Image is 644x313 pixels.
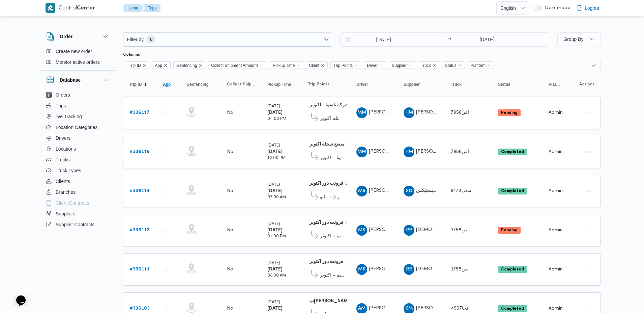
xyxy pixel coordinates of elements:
[56,210,75,218] span: Suppliers
[267,222,280,226] small: [DATE]
[43,133,112,144] button: Drivers
[345,221,363,225] small: 10:48 PM
[46,3,55,13] img: X8yXhbKr1z7QwAAAABJRU5ErkJggg==
[542,5,570,11] span: Dark mode
[358,264,365,275] span: MK
[41,46,115,70] div: Order
[448,79,489,90] button: Truck
[451,189,471,193] span: سص9174
[184,79,217,90] button: Geofencing
[142,63,146,68] button: Remove Trip ID from selection in this group
[563,36,583,42] span: Group By
[453,33,521,46] input: Press the down key to open a popover containing a calendar.
[56,58,100,66] span: Monitor active orders
[56,91,70,99] span: Orders
[198,63,202,68] button: Remove Geofencing from selection in this group
[43,219,112,230] button: Supplier Contracts
[267,183,280,187] small: [DATE]
[367,62,378,69] span: Driver
[41,89,115,236] div: Database
[43,187,112,198] button: Branches
[56,145,76,153] span: Locations
[369,267,458,271] span: [PERSON_NAME] [PERSON_NAME] ضلام
[418,61,439,69] span: Truck
[267,267,283,271] b: [DATE]
[56,199,89,207] span: Client Contracts
[43,144,112,154] button: Locations
[265,79,298,90] button: Pickup Time
[501,267,524,271] b: Completed
[549,189,563,193] span: Admin
[43,198,112,208] button: Client Contracts
[60,32,72,41] h3: Order
[320,115,344,123] span: مصنع نستله اكتوبر
[43,46,112,57] button: Create new order
[56,231,72,239] span: Devices
[356,82,368,87] span: Driver
[583,264,594,275] button: Actions
[152,61,171,69] span: App
[405,147,413,157] span: HM
[46,76,110,84] button: Database
[308,82,329,87] span: Trip Points
[129,265,149,273] a: #336111
[356,225,367,236] div: Mustfa Khald Muhammad Abadalazaiaz Abo Dhlam
[56,156,69,164] span: Trucks
[451,267,469,271] span: بص1758
[432,63,436,68] button: Remove Truck from selection in this group
[164,63,168,68] button: Remove App from selection in this group
[501,228,518,232] b: Pending
[43,230,112,241] button: Devices
[341,33,417,46] input: Press the down key to open a popover containing a calendar.
[267,261,280,265] small: [DATE]
[356,264,367,275] div: Mustfa Khald Muhammad Abadalazaiaz Abo Dhlam
[320,154,344,162] span: شركة ناسيتا - اكتوبر
[357,107,366,118] span: MM
[310,103,349,107] b: شركة ناسيتا - اكتوبر
[267,301,280,304] small: [DATE]
[549,110,563,115] span: Admin
[471,62,486,69] span: Platform
[227,306,233,312] div: No
[447,37,451,42] div: →
[267,105,280,108] small: [DATE]
[173,61,205,69] span: Geofencing
[416,149,494,154] span: [PERSON_NAME] [PERSON_NAME]
[56,47,92,55] span: Create new order
[56,102,66,110] span: Trips
[468,61,494,69] span: Platform
[354,63,358,68] button: Remove Trip Points from selection in this group
[579,82,594,87] span: Actions
[60,76,81,84] h3: Database
[227,227,233,233] div: No
[345,182,363,186] small: 10:48 PM
[498,109,521,116] span: Pending
[416,228,510,232] span: [DEMOGRAPHIC_DATA] [PERSON_NAME]
[142,4,160,12] button: Trips
[123,33,332,46] button: Filter by0 available filters
[227,266,233,272] div: No
[267,189,283,193] b: [DATE]
[356,147,367,157] div: Muhammad Marawan Diab
[123,52,140,57] label: Columns
[129,187,150,195] a: #336114
[498,266,527,273] span: Completed
[583,225,594,236] button: Actions
[369,306,407,310] span: [PERSON_NAME]
[501,307,524,311] b: Completed
[43,208,112,219] button: Suppliers
[126,61,149,69] span: Trip ID
[310,142,345,147] b: مصنع نستله اكتوبر
[498,149,527,155] span: Completed
[56,134,70,142] span: Drivers
[43,89,112,100] button: Orders
[406,186,412,197] span: SD
[227,82,255,87] span: Collect Shipment Amounts
[354,79,394,90] button: Driver
[549,82,561,87] span: Platform
[320,271,344,280] span: مخزن بافت الحكيم - اكتوبر
[404,264,414,275] div: Romanei Rafat Najib Aodh
[306,61,328,69] span: Client
[549,306,563,311] span: Admin
[143,82,148,87] svg: Sorted in descending order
